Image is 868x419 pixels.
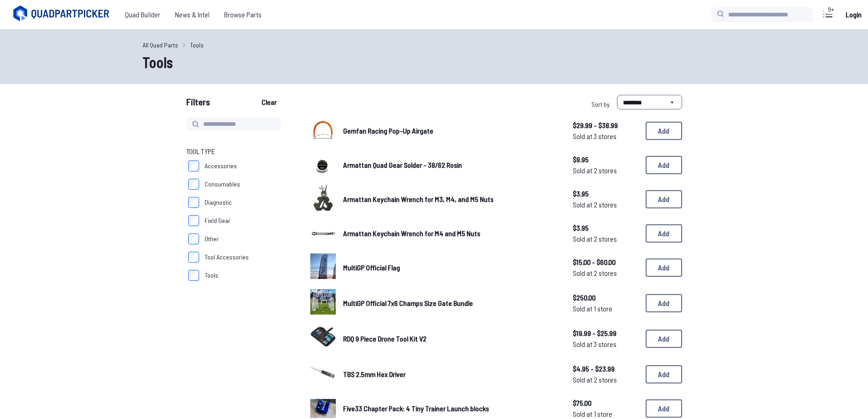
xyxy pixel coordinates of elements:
button: Add [646,365,682,383]
button: Add [646,399,682,418]
span: Filters [186,95,210,113]
span: MultiGP Official Flag [343,263,400,272]
span: $15.00 - $60.00 [573,257,638,268]
span: $75.00 [573,398,638,409]
span: Sold at 3 stores [573,131,638,142]
span: $19.99 - $25.99 [573,328,638,339]
a: MultiGP Official Flag [343,262,558,273]
a: TBS 2.5mm Hex Driver [343,369,558,380]
button: Clear [254,95,284,109]
input: Other [188,233,199,244]
input: Consumables [188,179,199,190]
a: image [310,253,336,282]
img: image [310,399,336,418]
span: TBS 2.5mm Hex Driver [343,370,406,378]
a: image [310,360,336,388]
button: Add [646,294,682,312]
span: Gemfan Racing Pop-Up Airgate [343,126,433,135]
a: Tools [190,40,204,50]
a: image [310,185,336,213]
span: MultiGP Official 7x6 Champs Size Gate Bundle [343,299,473,307]
span: Sold at 1 store [573,303,638,314]
input: Accessories [188,160,199,171]
span: $9.95 [573,154,638,165]
span: Accessories [205,161,237,171]
a: News & Intel [168,5,217,24]
a: MultiGP Official 7x6 Champs Size Gate Bundle [343,298,558,309]
a: image [310,221,336,246]
select: Sort by [617,95,682,109]
h1: Tools [143,51,726,73]
span: Sort by [591,100,610,108]
span: Other [205,234,219,243]
a: Gemfan Racing Pop-Up Airgate [343,125,558,136]
input: Diagnostic [188,197,199,208]
img: image [310,117,336,142]
button: Add [646,122,682,140]
span: Field Gear [205,216,231,225]
input: Tool Accessories [188,252,199,263]
span: Diagnostic [205,198,232,207]
span: Armattan Keychain Wrench for M4 and M5 Nuts [343,229,480,238]
a: All Quad Parts [143,40,178,50]
span: Five33 Chapter Pack: 4 Tiny Trainer Launch blocks [343,404,489,413]
img: image [310,227,336,240]
span: Tool Type [186,146,215,157]
span: Tool Accessories [205,253,249,262]
a: image [310,152,336,178]
input: Tools [188,270,199,281]
a: Armattan Keychain Wrench for M4 and M5 Nuts [343,228,558,239]
button: Add [646,190,682,208]
span: Sold at 2 stores [573,268,638,279]
span: Sold at 3 stores [573,339,638,350]
span: Armattan Quad Gear Solder - 38/62 Rosin [343,160,462,169]
a: image [310,117,336,145]
span: $4.95 - $23.99 [573,363,638,374]
a: RDQ 9 Piece Drone Tool Kit V2 [343,333,558,344]
span: $250.00 [573,292,638,303]
img: image [310,156,336,173]
span: Consumables [205,180,240,189]
img: image [310,289,336,315]
button: Add [646,330,682,348]
div: 9+ [823,5,839,14]
a: Quad Builder [118,5,168,24]
span: $29.99 - $38.99 [573,120,638,131]
img: image [310,360,336,386]
a: Armattan Quad Gear Solder - 38/62 Rosin [343,160,558,171]
a: Browse Parts [217,5,269,24]
a: image [310,325,336,353]
button: Add [646,156,682,174]
span: $3.95 [573,188,638,199]
span: Sold at 2 stores [573,165,638,176]
a: Login [842,5,864,24]
span: $3.95 [573,222,638,233]
span: RDQ 9 Piece Drone Tool Kit V2 [343,334,426,343]
button: Add [646,224,682,243]
a: Five33 Chapter Pack: 4 Tiny Trainer Launch blocks [343,403,558,414]
img: image [310,179,336,217]
a: image [310,289,336,317]
span: Sold at 2 stores [573,233,638,244]
a: Armattan Keychain Wrench for M3, M4, and M5 Nuts [343,194,558,205]
span: Tools [205,271,218,280]
img: image [310,325,336,350]
input: Field Gear [188,215,199,226]
button: Add [646,259,682,277]
span: Sold at 2 stores [573,199,638,210]
span: Sold at 2 stores [573,374,638,385]
img: image [310,253,336,279]
span: Armattan Keychain Wrench for M3, M4, and M5 Nuts [343,195,493,203]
